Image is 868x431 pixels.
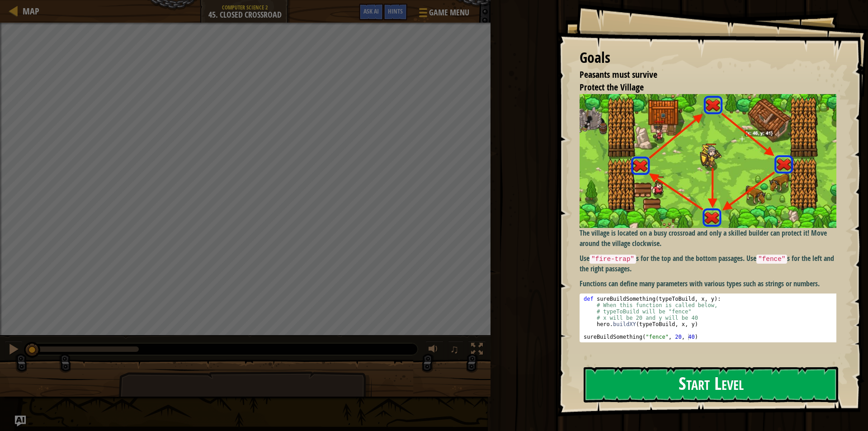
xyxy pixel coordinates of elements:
[425,341,443,360] button: Adjust volume
[388,7,403,15] span: Hints
[568,81,834,94] li: Protect the Village
[450,342,459,356] span: ♫
[580,279,843,289] p: Functions can define many parameters with various types such as strings or numbers.
[580,94,843,249] p: The village is located on a busy crossroad and only a skilled builder can protect it! Move around...
[568,68,834,81] li: Peasants must survive
[5,341,23,360] button: Ctrl + P: Pause
[448,341,463,360] button: ♫
[363,7,379,15] span: Ask AI
[468,341,486,360] button: Toggle fullscreen
[580,68,657,81] span: Peasants must survive
[584,367,838,403] button: Start Level
[580,47,836,68] div: Goals
[359,4,383,20] button: Ask AI
[412,4,475,25] button: Game Menu
[18,5,39,17] a: Map
[590,255,636,264] code: "fire-trap"
[429,7,469,19] span: Game Menu
[23,5,39,17] span: Map
[756,255,787,264] code: "fence"
[580,81,644,93] span: Protect the Village
[580,94,843,228] img: Closed crossroad
[15,416,26,426] button: Ask AI
[580,253,843,274] p: Use s for the top and the bottom passages. Use s for the left and the right passages.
